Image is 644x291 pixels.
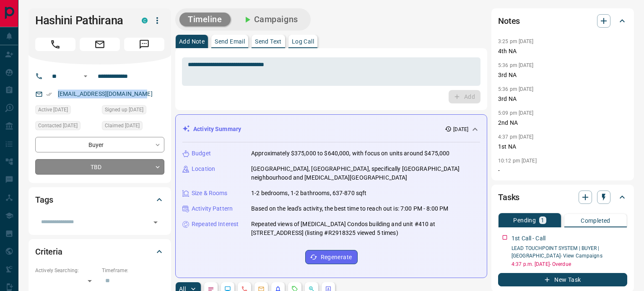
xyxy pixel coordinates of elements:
p: [GEOGRAPHIC_DATA], [GEOGRAPHIC_DATA], specifically [GEOGRAPHIC_DATA] neighbourhood and [MEDICAL_D... [251,165,480,182]
p: Log Call [292,39,314,44]
p: 5:36 pm [DATE] [498,62,534,68]
h2: Notes [498,14,520,28]
button: New Task [498,273,627,286]
p: Send Email [215,39,245,44]
a: [EMAIL_ADDRESS][DOMAIN_NAME] [58,90,153,97]
p: 1-2 bedrooms, 1-2 bathrooms, 637-870 sqft [251,189,366,198]
div: Sun Sep 07 2025 [102,105,164,117]
span: Contacted [DATE] [38,121,78,130]
button: Campaigns [234,13,306,26]
button: Open [80,71,91,81]
div: Tasks [498,187,627,207]
p: 3:25 pm [DATE] [498,39,534,44]
div: Sun Sep 07 2025 [35,105,98,117]
p: 3rd NA [498,71,627,80]
p: Add Note [179,39,205,44]
p: 4:37 pm [DATE] [498,134,534,140]
p: 1st NA [498,142,627,151]
p: [DATE] [453,126,468,133]
p: Repeated Interest [192,220,239,229]
span: Email [80,38,120,51]
span: Message [124,38,164,51]
p: Send Text [255,39,282,44]
h1: Hashini Pathirana [35,14,129,27]
p: Actively Searching: [35,267,98,274]
p: 1 [541,217,544,223]
p: Budget [192,149,211,158]
p: 5:09 pm [DATE] [498,110,534,116]
div: condos.ca [142,18,148,23]
h2: Criteria [35,245,62,258]
p: Based on the lead's activity, the best time to reach out is: 7:00 PM - 8:00 PM [251,204,448,213]
p: Pending [513,217,536,223]
button: Regenerate [305,250,358,264]
svg: Email Verified [46,91,52,97]
p: - [498,166,627,175]
p: Location [192,165,215,173]
button: Open [150,216,161,228]
div: Tags [35,190,164,210]
p: Size & Rooms [192,189,228,198]
div: Activity Summary[DATE] [182,121,480,137]
span: Claimed [DATE] [105,121,140,130]
span: Active [DATE] [38,106,68,114]
h2: Tasks [498,191,519,204]
p: Activity Summary [193,125,241,134]
button: Timeline [179,13,231,26]
p: Completed [581,218,610,224]
span: Call [35,38,75,51]
p: Approximately $375,000 to $640,000, with focus on units around $475,000 [251,149,449,158]
div: Sun Sep 07 2025 [102,121,164,133]
h2: Tags [35,193,53,206]
div: TBD [35,159,164,175]
div: Notes [498,11,627,31]
p: Timeframe: [102,267,164,274]
p: 5:36 pm [DATE] [498,86,534,92]
p: 4:37 p.m. [DATE] - Overdue [512,260,627,268]
div: Criteria [35,242,164,262]
p: 10:12 pm [DATE] [498,158,537,164]
a: LEAD TOUCHPOINT SYSTEM | BUYER | [GEOGRAPHIC_DATA]- View Campaigns [512,245,602,259]
p: 3rd NA [498,95,627,103]
div: Sun Sep 07 2025 [35,121,98,133]
div: Buyer [35,137,164,152]
p: Repeated views of [MEDICAL_DATA] Condos building and unit #410 at [STREET_ADDRESS] (listing #R291... [251,220,480,237]
p: 4th NA [498,47,627,56]
p: 2nd NA [498,118,627,127]
span: Signed up [DATE] [105,106,143,114]
p: Activity Pattern [192,204,233,213]
p: 1st Call - Call [512,234,545,243]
